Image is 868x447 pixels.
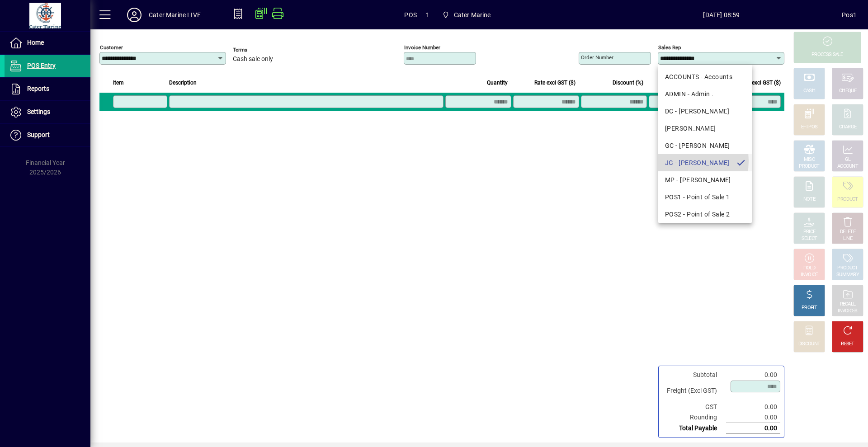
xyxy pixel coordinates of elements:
[726,412,780,423] td: 0.00
[803,265,815,272] div: HOLD
[662,370,726,380] td: Subtotal
[837,265,858,272] div: PRODUCT
[811,52,843,58] div: PROCESS SALE
[5,32,90,54] a: Home
[662,402,726,412] td: GST
[726,423,780,434] td: 0.00
[843,235,852,242] div: LINE
[5,101,90,123] a: Settings
[404,8,417,22] span: POS
[27,108,50,115] span: Settings
[840,301,856,308] div: RECALL
[803,196,815,203] div: NOTE
[837,196,858,203] div: PRODUCT
[439,7,495,23] span: Cater Marine
[454,8,491,22] span: Cater Marine
[841,341,854,348] div: RESET
[839,88,856,94] div: CHEQUE
[693,78,711,88] span: GST ($)
[662,412,726,423] td: Rounding
[426,8,429,22] span: 1
[840,229,855,235] div: DELETE
[734,78,781,88] span: Extend excl GST ($)
[5,78,90,100] a: Reports
[658,44,681,51] mat-label: Sales rep
[149,8,201,22] div: Cater Marine LIVE
[801,272,817,278] div: INVOICE
[100,44,123,51] mat-label: Customer
[581,54,613,61] mat-label: Order number
[803,229,816,235] div: PRICE
[27,131,50,138] span: Support
[662,380,726,402] td: Freight (Excl GST)
[803,88,815,94] div: CASH
[27,62,56,69] span: POS Entry
[726,370,780,380] td: 0.00
[27,39,44,46] span: Home
[845,156,851,163] div: GL
[233,56,273,63] span: Cash sale only
[120,7,149,23] button: Profile
[27,85,49,92] span: Reports
[838,308,857,315] div: INVOICES
[837,163,858,170] div: ACCOUNT
[839,124,857,131] div: CHARGE
[801,124,818,131] div: EFTPOS
[601,8,842,22] span: [DATE] 08:59
[799,163,819,170] div: PRODUCT
[113,78,124,88] span: Item
[804,156,815,163] div: MISC
[5,124,90,146] a: Support
[836,272,859,278] div: SUMMARY
[487,78,508,88] span: Quantity
[233,47,287,53] span: Terms
[662,423,726,434] td: Total Payable
[802,235,817,242] div: SELECT
[169,78,197,88] span: Description
[842,8,857,22] div: Pos1
[534,78,576,88] span: Rate excl GST ($)
[798,341,820,348] div: DISCOUNT
[802,305,817,311] div: PROFIT
[613,78,643,88] span: Discount (%)
[404,44,440,51] mat-label: Invoice number
[726,402,780,412] td: 0.00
